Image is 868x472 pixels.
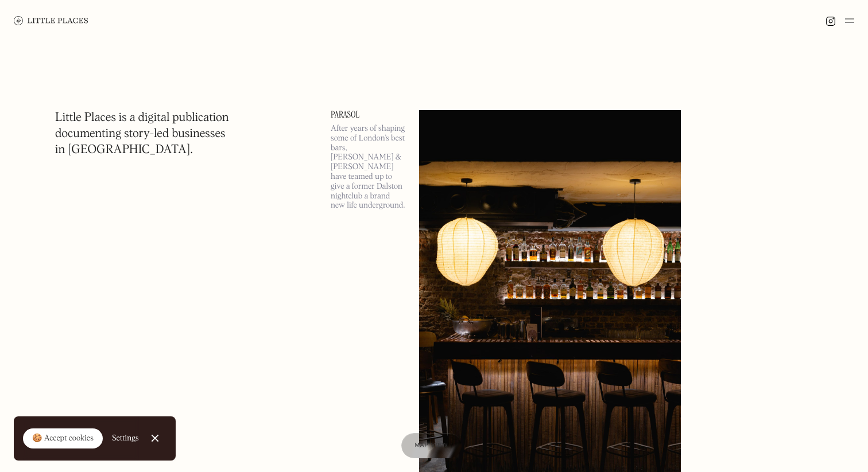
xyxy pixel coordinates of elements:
a: Parasol [331,110,405,119]
span: Map view [415,442,448,448]
a: 🍪 Accept cookies [23,428,103,449]
p: After years of shaping some of London’s best bars, [PERSON_NAME] & [PERSON_NAME] have teamed up t... [331,124,405,210]
a: Map view [401,433,462,458]
h1: Little Places is a digital publication documenting story-led businesses in [GEOGRAPHIC_DATA]. [55,110,229,158]
a: Close Cookie Popup [144,427,166,450]
a: Settings [112,426,139,451]
div: 🍪 Accept cookies [32,433,94,444]
div: Settings [112,434,139,442]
